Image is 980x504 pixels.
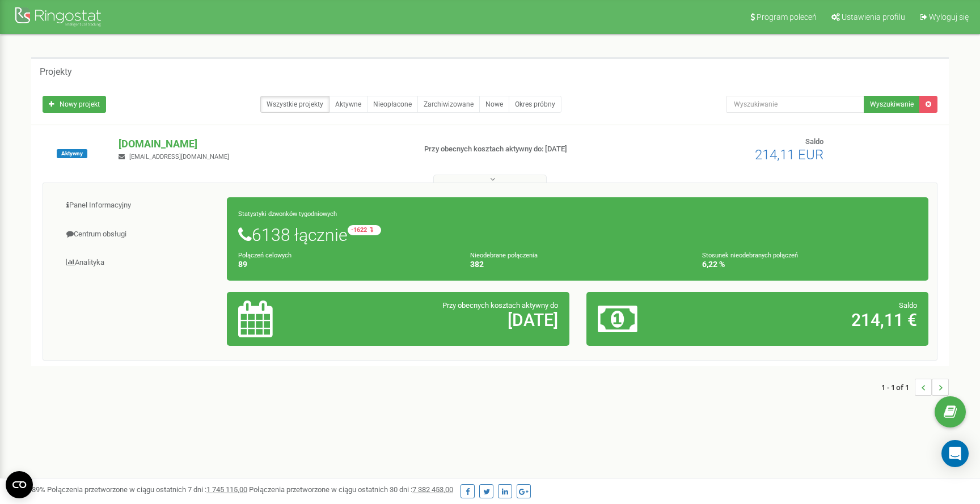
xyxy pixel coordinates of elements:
small: Nieodebrane połączenia [470,252,538,259]
span: 214,11 EUR [755,147,823,163]
small: Połączeń celowych [238,252,292,259]
h5: Projekty [40,67,72,77]
h4: 382 [470,260,685,269]
u: 7 382 453,00 [412,485,453,494]
a: Okres próbny [509,96,561,113]
span: Ustawienia profilu [842,12,905,22]
a: Analityka [52,249,227,277]
small: -1622 [348,225,381,235]
h2: 214,11 € [709,311,917,329]
span: Połączenia przetworzone w ciągu ostatnich 7 dni : [47,485,247,494]
p: [DOMAIN_NAME] [119,137,405,151]
p: Przy obecnych kosztach aktywny do: [DATE] [424,144,635,155]
span: 1 - 1 of 1 [881,379,915,396]
span: [EMAIL_ADDRESS][DOMAIN_NAME] [129,153,229,160]
div: Open Intercom Messenger [941,440,969,467]
small: Stosunek nieodebranych połączeń [702,252,798,259]
span: Przy obecnych kosztach aktywny do [442,301,558,310]
span: Aktywny [57,149,87,158]
span: Saldo [805,137,823,146]
h4: 89 [238,260,453,269]
span: Program poleceń [757,12,817,22]
u: 1 745 115,00 [206,485,247,494]
span: Wyloguj się [929,12,969,22]
small: Statystyki dzwonków tygodniowych [238,210,337,218]
span: Saldo [899,301,917,310]
a: Nowy projekt [43,96,106,113]
button: Wyszukiwanie [864,96,920,113]
a: Wszystkie projekty [260,96,330,113]
h1: 6138 łącznie [238,225,917,244]
a: Aktywne [329,96,367,113]
h4: 6,22 % [702,260,917,269]
a: Nowe [479,96,509,113]
a: Centrum obsługi [52,221,227,248]
a: Panel Informacyjny [52,192,227,219]
input: Wyszukiwanie [726,96,864,113]
span: Połączenia przetworzone w ciągu ostatnich 30 dni : [249,485,453,494]
button: Open CMP widget [6,471,33,498]
a: Nieopłacone [367,96,418,113]
a: Zarchiwizowane [417,96,480,113]
h2: [DATE] [350,311,558,329]
nav: ... [881,367,949,407]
